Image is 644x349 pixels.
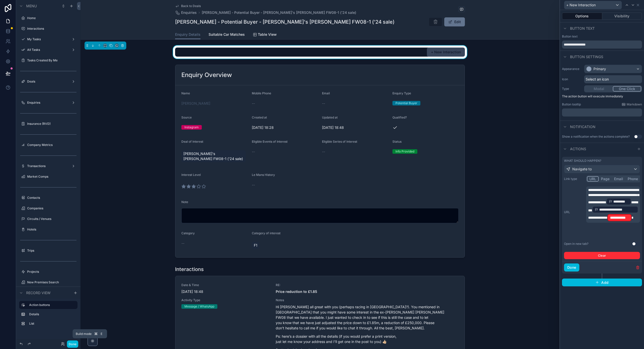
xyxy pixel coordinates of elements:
[258,32,277,37] span: Table View
[562,94,642,98] p: The action button will execute immediately
[601,280,609,285] span: Add
[27,206,74,210] label: Companies
[27,101,67,105] label: Enquiries
[562,13,602,20] button: Options
[612,176,625,182] button: Email
[566,3,596,8] span: + New Interaction
[613,86,641,92] button: One Click
[27,58,74,62] label: Tasks Created By Me
[562,135,630,139] div: Show a notification when the actions complete?
[27,227,74,231] label: Hotels
[625,176,640,182] button: Phone
[584,65,642,73] button: Primary
[562,279,642,287] button: Add
[27,122,74,126] label: Insurance (RVD)
[570,54,603,59] span: Button settings
[67,340,78,348] button: Done
[564,252,640,259] button: Clear
[570,146,586,151] span: Actions
[175,4,201,8] a: Back to Deals
[564,210,584,214] label: URL
[26,290,51,295] span: Record view
[27,16,74,20] label: Home
[562,102,581,106] label: Button tooltip
[29,312,73,316] label: Details
[27,249,74,253] label: Trips
[253,30,277,40] a: Table View
[27,37,67,41] label: My Tasks
[562,108,642,117] div: scrollable content
[602,13,642,20] button: Visibility
[586,186,640,223] div: scrollable content
[444,17,465,26] button: Edit
[27,196,74,200] label: Contacts
[564,177,584,181] label: Link type
[76,332,92,336] span: Build mode
[27,175,74,179] label: Market Comps
[562,77,582,81] label: Icon
[586,77,609,82] span: Select an icon
[572,167,592,172] span: Navigate to
[564,165,640,173] button: Navigate to
[29,303,73,307] label: Action buttons
[27,217,74,221] label: Circuits / Venues
[27,27,74,31] label: Interactions
[181,4,201,8] span: Back to Deals
[16,299,80,333] div: scrollable content
[27,48,67,52] label: All Tasks
[562,87,582,91] label: Type
[622,102,642,106] a: Markdown
[27,280,74,284] label: New Premises Search
[202,10,356,15] a: [PERSON_NAME] - Potential Buyer - [PERSON_NAME]'s [PERSON_NAME] FW08-1 ('24 sale)
[209,30,245,40] a: Suitable Car Matches
[27,164,67,168] label: Transactions
[564,263,579,272] button: Done
[26,4,37,9] span: Menu
[564,159,601,163] label: What should happen?
[570,124,595,129] span: Notification
[27,270,74,274] label: Projects
[627,102,642,106] span: Markdown
[175,10,197,15] a: Enquiries
[562,34,578,38] label: Button text
[29,322,73,326] label: List
[562,67,582,71] label: Appearance
[209,32,245,37] span: Suitable Car Matches
[175,18,394,25] h1: [PERSON_NAME] - Potential Buyer - [PERSON_NAME]'s [PERSON_NAME] FW08-1 ('24 sale)
[593,66,606,71] div: Primary
[564,242,588,246] div: Open in new tab?
[100,332,104,336] span: E
[27,80,67,84] label: Deals
[27,143,74,147] label: Company Metrics
[175,30,200,40] a: Enquiry Details
[175,32,200,37] span: Enquiry Details
[587,176,599,182] button: URL
[564,1,622,9] button: + New Interaction
[599,176,612,182] button: Page
[570,26,595,31] span: Button text
[181,10,197,15] span: Enquiries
